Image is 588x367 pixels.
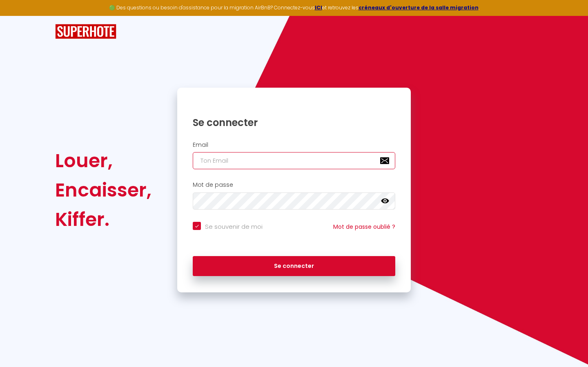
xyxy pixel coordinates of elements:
[193,256,395,276] button: Se connecter
[315,4,322,11] a: ICI
[55,146,151,175] div: Louer,
[193,152,395,169] input: Ton Email
[7,3,31,28] button: Ouvrir le widget de chat LiveChat
[359,4,479,11] a: créneaux d'ouverture de la salle migration
[193,141,395,148] h2: Email
[55,175,151,205] div: Encaisser,
[55,205,151,234] div: Kiffer.
[193,116,395,129] h1: Se connecter
[55,24,116,39] img: SuperHote logo
[193,181,395,188] h2: Mot de passe
[333,223,395,231] a: Mot de passe oublié ?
